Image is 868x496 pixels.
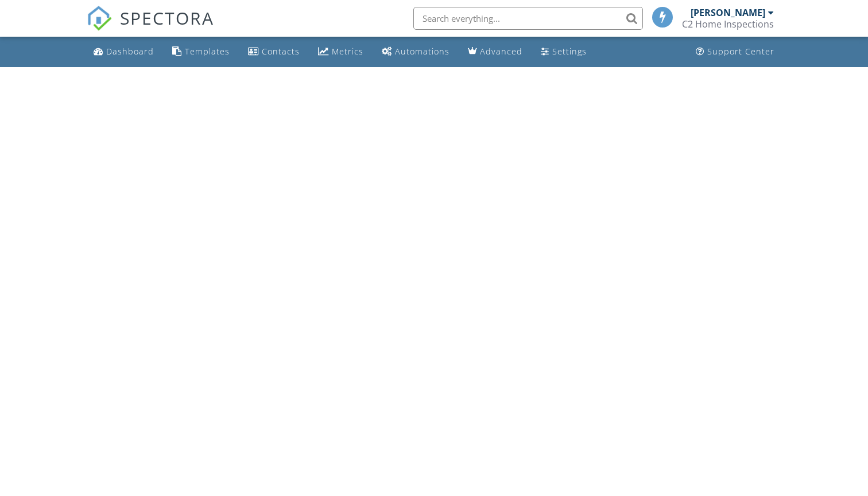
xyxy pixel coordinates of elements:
[185,46,230,57] div: Templates
[536,41,591,63] a: Settings
[87,15,214,40] a: SPECTORA
[682,18,774,30] div: C2 Home Inspections
[87,6,112,31] img: The Best Home Inspection Software - Spectora
[377,41,454,63] a: Automations (Basic)
[262,46,300,57] div: Contacts
[552,46,587,57] div: Settings
[395,46,449,57] div: Automations
[691,41,779,63] a: Support Center
[463,41,527,63] a: Advanced
[243,41,304,63] a: Contacts
[707,46,774,57] div: Support Center
[413,7,643,30] input: Search everything...
[89,41,158,63] a: Dashboard
[120,6,214,30] span: SPECTORA
[313,41,368,63] a: Metrics
[480,46,522,57] div: Advanced
[691,7,765,18] div: [PERSON_NAME]
[106,46,154,57] div: Dashboard
[332,46,363,57] div: Metrics
[168,41,234,63] a: Templates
